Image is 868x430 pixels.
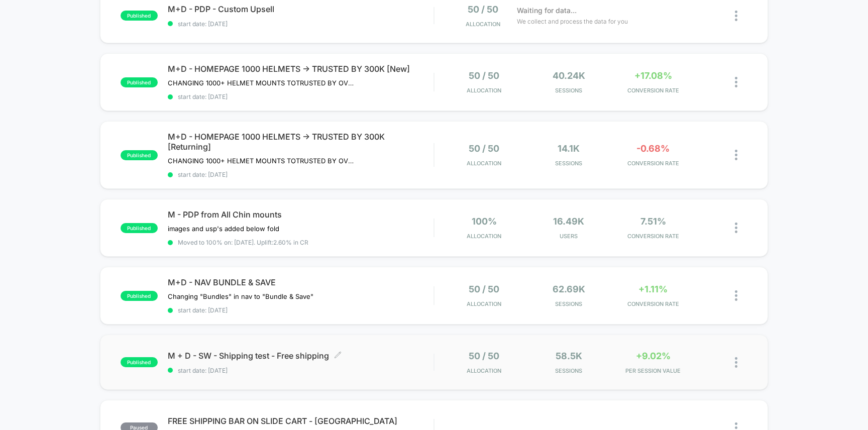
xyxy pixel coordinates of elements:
span: start date: [DATE] [168,367,434,374]
span: +17.08% [634,70,672,81]
span: images and usp's added below fold [168,225,279,233]
span: Users [529,233,608,240]
span: start date: [DATE] [168,20,434,28]
span: M+D - HOMEPAGE 1000 HELMETS -> TRUSTED BY 300K [New] [168,64,434,74]
span: 7.51% [640,216,666,227]
span: We collect and process the data for you [517,17,628,26]
span: published [121,150,158,160]
span: published [121,223,158,233]
span: M+D - NAV BUNDLE & SAVE [168,277,434,287]
span: 58.5k [556,351,582,361]
span: published [121,77,158,87]
span: CONVERSION RATE [613,233,693,240]
img: close [735,290,737,301]
span: Changing "Bundles" in nav to "Bundle & Save" [168,292,313,300]
span: PER SESSION VALUE [613,367,693,374]
span: 40.24k [553,70,585,81]
span: -0.68% [636,143,670,154]
span: FREE SHIPPING BAR ON SLIDE CART - [GEOGRAPHIC_DATA] [168,416,434,426]
span: 50 / 50 [469,143,499,154]
span: Allocation [467,87,501,94]
span: start date: [DATE] [168,306,434,314]
span: Allocation [467,300,501,307]
img: close [735,11,737,21]
span: M - PDP from All Chin mounts [168,209,434,220]
img: close [735,77,737,87]
span: Moved to 100% on: [DATE] . Uplift: 2.60% in CR [178,239,308,246]
span: published [121,291,158,301]
span: 16.49k [553,216,584,227]
span: 14.1k [558,143,580,154]
span: +1.11% [638,284,668,294]
span: +9.02% [636,351,671,361]
span: M + D - SW - Shipping test - Free shipping [168,351,434,361]
span: M+D - HOMEPAGE 1000 HELMETS -> TRUSTED BY 300K [Returning] [168,132,434,152]
img: close [735,150,737,160]
span: M+D - PDP - Custom Upsell [168,4,434,14]
span: 50 / 50 [469,70,499,81]
span: CHANGING 1000+ HELMET MOUNTS TOTRUSTED BY OVER 300,000 RIDERS ON HOMEPAGE DESKTOP AND MOBILERETUR... [168,157,354,165]
img: close [735,223,737,233]
span: 50 / 50 [469,351,499,361]
span: start date: [DATE] [168,93,434,100]
span: start date: [DATE] [168,171,434,178]
span: Sessions [529,367,608,374]
span: 50 / 50 [468,4,498,15]
span: Waiting for data... [517,5,577,16]
span: CONVERSION RATE [613,300,693,307]
span: 50 / 50 [469,284,499,294]
span: Allocation [467,233,501,240]
img: close [735,357,737,368]
span: Allocation [467,367,501,374]
span: Sessions [529,300,608,307]
span: Sessions [529,87,608,94]
span: published [121,357,158,367]
span: 62.69k [553,284,585,294]
span: CONVERSION RATE [613,160,693,167]
span: CHANGING 1000+ HELMET MOUNTS TOTRUSTED BY OVER 300,000 RIDERS ON HOMEPAGE DESKTOP AND MOBILE [168,79,354,87]
span: Sessions [529,160,608,167]
span: 100% [472,216,497,227]
span: Allocation [467,160,501,167]
span: published [121,11,158,21]
span: CONVERSION RATE [613,87,693,94]
span: Allocation [466,21,500,28]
